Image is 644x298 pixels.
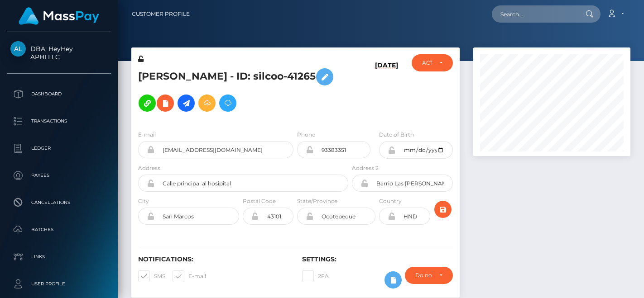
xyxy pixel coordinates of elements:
[10,196,107,209] p: Cancellations
[138,270,165,282] label: SMS
[10,114,107,128] p: Transactions
[352,164,379,172] label: Address 2
[132,5,190,24] a: Customer Profile
[138,197,149,205] label: City
[243,197,276,205] label: Postal Code
[7,110,111,132] a: Transactions
[10,41,26,57] img: APHI LLC
[7,191,111,214] a: Cancellations
[375,61,398,119] h6: [DATE]
[7,137,111,160] a: Ledger
[10,169,107,182] p: Payees
[10,87,107,101] p: Dashboard
[138,255,288,263] h6: Notifications:
[415,272,432,279] div: Do not require
[7,45,111,61] span: DBA: HeyHey APHI LLC
[138,64,343,116] h5: [PERSON_NAME] - ID: silcoo-41265
[412,54,453,71] button: ACTIVE
[379,197,402,205] label: Country
[492,5,577,23] input: Search...
[297,131,315,139] label: Phone
[10,277,107,291] p: User Profile
[7,164,111,187] a: Payees
[302,270,329,282] label: 2FA
[7,218,111,241] a: Batches
[10,223,107,237] p: Batches
[10,250,107,264] p: Links
[178,95,195,112] a: Initiate Payout
[138,164,160,172] label: Address
[422,59,432,66] div: ACTIVE
[405,267,453,284] button: Do not require
[297,197,337,205] label: State/Province
[19,7,99,25] img: MassPay Logo
[138,131,156,139] label: E-mail
[7,273,111,295] a: User Profile
[379,131,414,139] label: Date of Birth
[173,270,206,282] label: E-mail
[10,142,107,155] p: Ledger
[7,246,111,268] a: Links
[7,83,111,105] a: Dashboard
[302,255,452,263] h6: Settings:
